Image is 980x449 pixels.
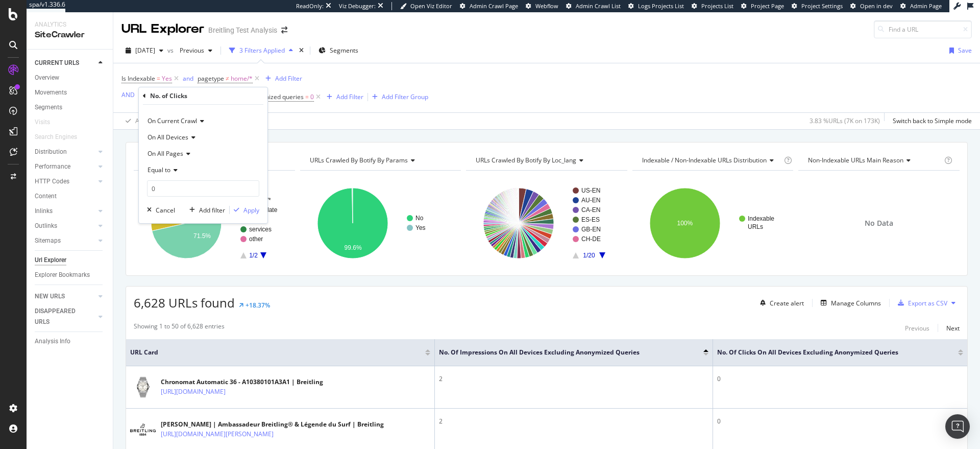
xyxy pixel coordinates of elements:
[199,206,225,215] div: Add filter
[135,46,155,55] span: 2025 Jul. 30th
[460,2,518,10] a: Admin Crawl Page
[535,2,558,10] span: Webflow
[35,117,50,128] div: Visits
[526,2,558,10] a: Webflow
[806,152,942,169] h4: Non-Indexable URLs Main Reason
[945,42,972,59] button: Save
[134,179,293,268] svg: A chart.
[439,417,708,426] div: 2
[161,429,274,439] a: [URL][DOMAIN_NAME][PERSON_NAME]
[249,226,272,233] text: services
[167,46,176,55] span: vs
[162,72,172,86] span: Yes
[35,58,95,68] a: CURRENT URLS
[642,156,767,164] span: Indexable / Non-Indexable URLs distribution
[275,74,302,83] div: Add Filter
[35,176,95,187] a: HTTP Codes
[35,306,86,327] div: DISAPPEARED URLS
[35,336,106,347] a: Analysis Info
[583,252,596,259] text: 1/20
[628,2,684,10] a: Logs Projects List
[339,2,376,10] div: Viz Debugger:
[439,374,708,384] div: 2
[156,206,175,215] div: Cancel
[239,46,285,55] div: 3 Filters Applied
[225,42,297,59] button: 3 Filters Applied
[35,176,69,187] div: HTTP Codes
[35,73,59,83] div: Overview
[439,348,688,357] span: No. of Impressions On All Devices excluding anonymized queries
[243,206,259,215] div: Apply
[35,132,87,143] a: Search Engines
[121,20,204,38] div: URL Explorer
[130,348,423,357] span: URL Card
[748,223,763,230] text: URLs
[889,113,972,129] button: Switch back to Simple mode
[581,216,600,223] text: ES-ES
[35,206,53,217] div: Inlinks
[717,374,963,384] div: 0
[400,2,452,10] a: Open Viz Editor
[632,179,792,268] svg: A chart.
[792,2,843,10] a: Project Settings
[231,72,253,86] span: home/*
[801,2,843,10] span: Project Settings
[581,206,600,214] text: CA-EN
[860,2,893,10] span: Open in dev
[121,74,155,83] span: Is Indexable
[35,161,70,172] div: Performance
[249,235,263,243] text: other
[35,58,79,68] div: CURRENT URLS
[135,116,151,125] div: Apply
[470,2,518,10] span: Admin Crawl Page
[261,73,302,85] button: Add Filter
[300,179,460,268] svg: A chart.
[817,297,881,309] button: Manage Columns
[566,2,621,10] a: Admin Crawl List
[35,87,106,98] a: Movements
[35,270,90,280] div: Explorer Bookmarks
[466,179,626,268] div: A chart.
[35,221,95,231] a: Outlinks
[874,20,972,38] input: Find a URL
[161,387,226,397] a: [URL][DOMAIN_NAME]
[314,42,362,59] button: Segments
[748,215,774,222] text: Indexable
[908,299,947,308] div: Export as CSV
[183,74,193,83] div: and
[692,2,733,10] a: Projects List
[382,92,428,101] div: Add Filter Group
[35,29,105,41] div: SiteCrawler
[183,74,193,83] button: and
[35,221,57,231] div: Outlinks
[193,232,211,240] text: 71.5%
[35,147,67,157] div: Distribution
[717,417,963,426] div: 0
[35,270,106,280] a: Explorer Bookmarks
[35,291,65,302] div: NEW URLS
[893,116,972,125] div: Switch back to Simple mode
[35,102,62,113] div: Segments
[35,117,60,128] a: Visits
[35,255,106,266] a: Url Explorer
[130,374,156,400] img: main image
[35,147,95,157] a: Distribution
[121,90,135,100] button: AND
[415,224,426,231] text: Yes
[157,74,160,83] span: =
[946,322,960,334] button: Next
[410,2,452,10] span: Open Viz Editor
[308,152,452,169] h4: URLs Crawled By Botify By params
[134,322,225,334] div: Showing 1 to 50 of 6,628 entries
[368,91,428,103] button: Add Filter Group
[581,187,600,194] text: US-EN
[336,92,363,101] div: Add Filter
[35,87,67,98] div: Movements
[474,152,618,169] h4: URLs Crawled By Botify By loc_lang
[865,218,893,228] span: No Data
[958,46,972,55] div: Save
[134,294,235,311] span: 6,628 URLs found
